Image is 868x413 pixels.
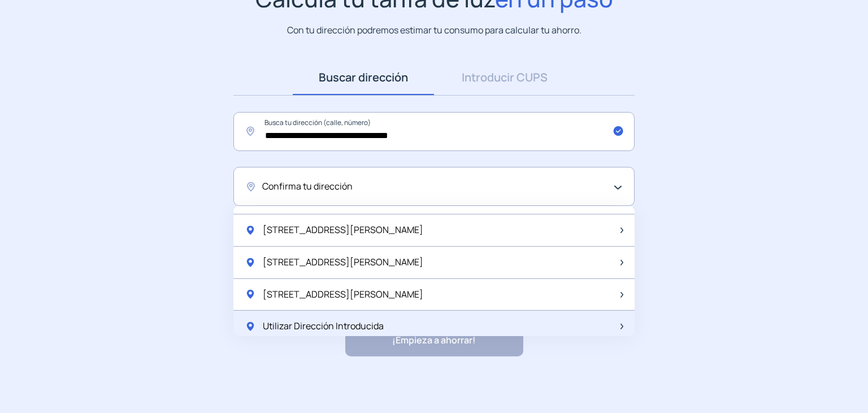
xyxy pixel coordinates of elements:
span: Utilizar Dirección Introducida [263,319,384,334]
img: arrow-next-item.svg [620,260,623,265]
img: location-pin-green.svg [245,321,256,332]
a: Introducir CUPS [434,60,575,95]
span: [STREET_ADDRESS][PERSON_NAME] [263,255,423,270]
span: [STREET_ADDRESS][PERSON_NAME] [263,287,423,302]
span: Confirma tu dirección [262,179,353,194]
img: location-pin-green.svg [245,289,256,300]
img: arrow-next-item.svg [620,324,623,329]
p: Con tu dirección podremos estimar tu consumo para calcular tu ahorro. [287,23,581,37]
img: location-pin-green.svg [245,257,256,268]
img: location-pin-green.svg [245,225,256,236]
span: [STREET_ADDRESS][PERSON_NAME] [263,223,423,238]
img: arrow-next-item.svg [620,292,623,298]
img: arrow-next-item.svg [620,227,623,233]
a: Buscar dirección [293,60,434,95]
